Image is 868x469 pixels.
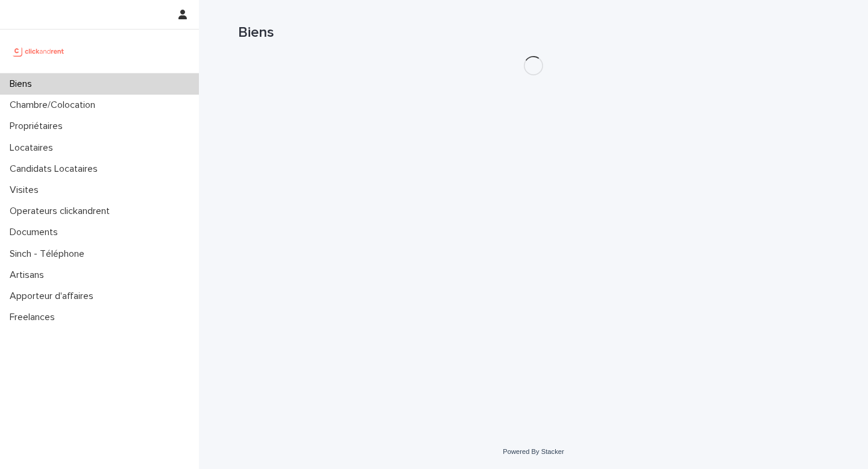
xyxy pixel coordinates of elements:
[238,24,829,42] h1: Biens
[5,78,42,90] p: Biens
[5,291,103,302] p: Apporteur d'affaires
[5,163,107,175] p: Candidats Locataires
[5,142,63,154] p: Locataires
[5,269,54,281] p: Artisans
[5,248,94,260] p: Sinch - Téléphone
[5,312,64,323] p: Freelances
[5,99,105,111] p: Chambre/Colocation
[5,227,68,238] p: Documents
[5,121,72,132] p: Propriétaires
[10,39,68,63] img: UCB0brd3T0yccxBKYDjQ
[5,206,119,217] p: Operateurs clickandrent
[5,184,48,196] p: Visites
[503,448,564,455] a: Powered By Stacker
